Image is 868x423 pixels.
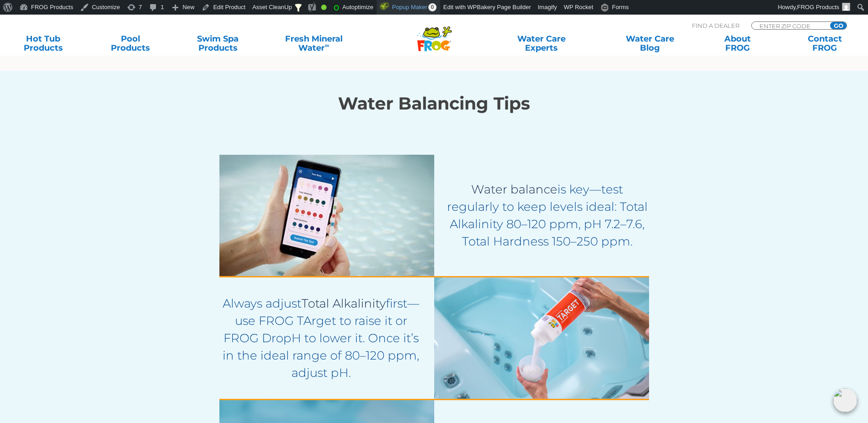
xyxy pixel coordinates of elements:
[184,34,252,52] a: Swim SpaProducts
[446,181,649,250] p: is key—test regularly to keep levels ideal: Total Alkalinity 80–120 ppm, pH 7.2–7.6, Total Hardne...
[301,296,386,311] a: Total Alkalinity
[833,388,857,412] img: openIcon
[434,277,649,399] img: Water Balancing Tips - HTSS Support Chemicals FROGProducts.com - Target
[9,34,77,52] a: Hot TubProducts
[486,34,597,52] a: Water CareExperts
[219,155,434,276] img: frog-bam-algae-1
[692,21,739,30] p: Find A Dealer
[271,34,356,52] a: Fresh MineralWater∞
[471,182,557,197] a: Water balance
[830,22,847,29] input: GO
[428,3,437,11] span: 0
[703,34,771,52] a: AboutFROG
[797,4,839,10] span: FROG Products
[759,22,820,30] input: Zip Code Form
[177,94,692,114] h2: Water Balancing Tips
[791,34,859,52] a: ContactFROG
[219,295,423,381] p: Always adjust first—use FROG TArget to raise it or FROG DropH to lower it. Once it’s in the ideal...
[616,34,684,52] a: Water CareBlog
[97,34,165,52] a: PoolProducts
[325,42,329,49] sup: ∞
[321,5,327,10] div: Good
